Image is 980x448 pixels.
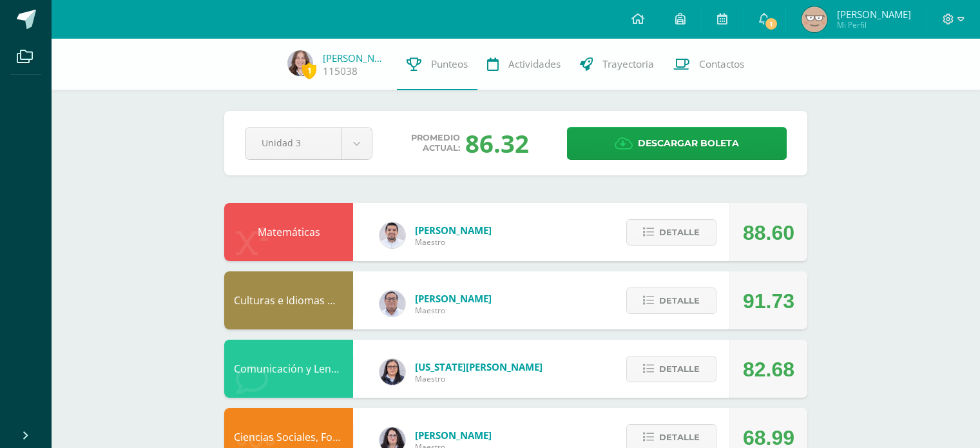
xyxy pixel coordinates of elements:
button: Detalle [626,219,716,246]
a: Descargar boleta [567,127,787,160]
span: [PERSON_NAME] [415,292,492,305]
div: Comunicación y Lenguaje, Idioma Extranjero: Inglés [224,340,353,398]
span: [PERSON_NAME] [837,8,911,21]
span: [PERSON_NAME] [415,224,492,237]
span: Punteos [431,57,468,71]
img: e3bbb134d93969a5e3635e639c7a65a0.png [380,359,405,385]
div: Culturas e Idiomas Mayas, Garífuna o Xinka [224,271,353,329]
span: Maestro [415,373,543,384]
span: Maestro [415,237,492,248]
div: 91.73 [743,272,794,330]
span: [US_STATE][PERSON_NAME] [415,360,543,373]
span: Detalle [659,357,700,381]
img: 21b300191b0ea1a6c6b5d9373095fc38.png [802,6,827,32]
span: Promedio actual: [411,133,460,153]
span: Maestro [415,305,492,316]
a: Trayectoria [570,39,664,90]
a: Contactos [664,39,754,90]
img: 1dc3b97bb891b8df9f4c0cb0359b6b14.png [380,222,405,248]
div: 86.32 [465,126,529,160]
span: Detalle [659,289,700,313]
span: Actividades [508,57,561,71]
a: Punteos [397,39,477,90]
a: Unidad 3 [245,128,372,159]
img: 5778bd7e28cf89dedf9ffa8080fc1cd8.png [380,291,405,317]
span: [PERSON_NAME] [415,429,492,442]
span: Unidad 3 [262,128,325,158]
span: Mi Perfil [837,19,911,30]
span: Contactos [699,57,744,71]
span: 1 [764,17,778,31]
img: deed878f9c1162596e4fdca0dbaf7402.png [287,50,313,76]
span: Descargar boleta [638,128,739,159]
button: Detalle [626,356,716,382]
a: 115038 [323,64,358,78]
button: Detalle [626,287,716,314]
a: Actividades [477,39,570,90]
div: 82.68 [743,340,794,398]
div: Matemáticas [224,203,353,261]
a: [PERSON_NAME] [323,52,387,64]
span: Trayectoria [602,57,654,71]
span: Detalle [659,220,700,244]
div: 88.60 [743,204,794,262]
span: 1 [302,63,316,79]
